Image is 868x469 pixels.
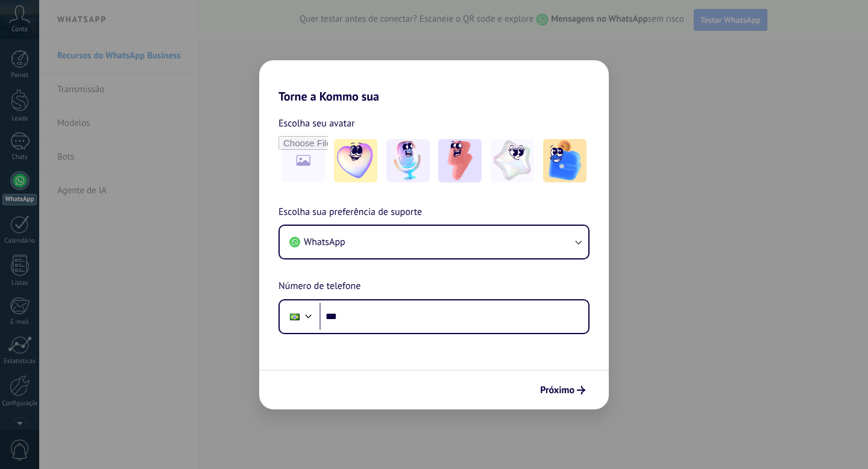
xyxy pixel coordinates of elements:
[334,139,377,182] img: -1.jpeg
[278,205,422,220] span: Escolha sua preferência de suporte
[280,226,588,258] button: WhatsApp
[304,236,345,248] span: WhatsApp
[543,139,587,182] img: -5.jpeg
[535,380,591,400] button: Próximo
[386,139,430,182] img: -2.jpeg
[540,386,574,394] span: Próximo
[491,139,534,182] img: -4.jpeg
[438,139,482,182] img: -3.jpeg
[259,60,609,104] h2: Torne a Kommo sua
[283,304,306,329] div: Brazil: + 55
[278,279,360,294] span: Número de telefone
[278,116,355,131] span: Escolha seu avatar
